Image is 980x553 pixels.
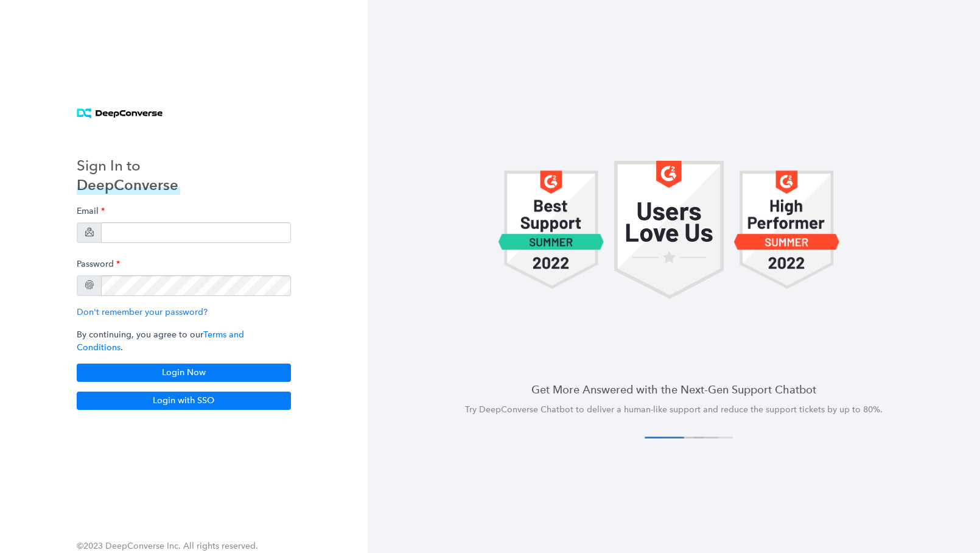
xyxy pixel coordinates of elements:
[693,437,733,439] button: 4
[77,200,105,222] label: Email
[733,161,840,299] img: carousel 1
[77,392,291,410] button: Login with SSO
[77,329,244,353] a: Terms and Conditions
[77,156,180,175] h3: Sign In to
[664,437,704,439] button: 2
[77,328,291,354] p: By continuing, you agree to our .
[465,404,883,415] span: Try DeepConverse Chatbot to deliver a human-like support and reduce the support tickets by up to ...
[77,253,120,275] label: Password
[498,161,604,299] img: carousel 1
[77,364,291,382] button: Login Now
[397,382,951,397] h4: Get More Answered with the Next-Gen Support Chatbot
[77,541,258,551] span: ©2023 DeepConverse Inc. All rights reserved.
[645,437,684,439] button: 1
[614,161,724,299] img: carousel 1
[77,175,180,195] h3: DeepConverse
[77,307,208,317] a: Don't remember your password?
[77,108,163,119] img: horizontal logo
[679,437,718,439] button: 3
